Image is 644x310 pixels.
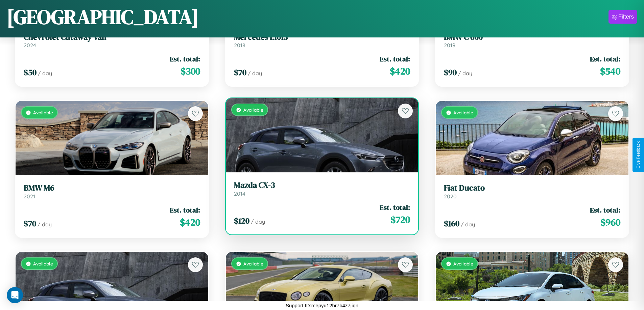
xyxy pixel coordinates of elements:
span: $ 70 [24,218,36,229]
span: / day [458,70,472,77]
h3: Fiat Ducato [444,183,620,193]
span: $ 90 [444,67,457,78]
div: Open Intercom Messenger [7,287,23,303]
span: Available [453,261,473,266]
div: Give Feedback [636,141,641,169]
a: Mazda CX-32014 [234,180,410,197]
span: Est. total: [590,205,620,215]
a: Mercedes L10132018 [234,32,410,49]
span: Est. total: [380,202,410,212]
span: / day [251,218,265,225]
span: Available [453,110,473,115]
span: Available [33,261,53,266]
h1: [GEOGRAPHIC_DATA] [7,3,199,31]
span: 2014 [234,190,245,197]
span: Available [33,110,53,115]
h3: BMW M6 [24,183,200,193]
span: $ 300 [181,64,200,78]
span: 2024 [24,42,36,49]
span: / day [248,70,262,77]
span: $ 120 [234,215,249,226]
span: 2020 [444,193,457,200]
a: BMW M62021 [24,183,200,200]
span: $ 420 [180,216,200,229]
span: Available [243,261,263,266]
span: / day [38,70,52,77]
span: $ 960 [600,216,620,229]
span: $ 420 [390,64,410,78]
span: Est. total: [380,54,410,64]
span: Est. total: [170,54,200,64]
p: Support ID: mepyu12hr7b4z7jiqn [286,301,358,310]
h3: Mazda CX-3 [234,180,410,190]
span: / day [461,221,475,228]
span: $ 540 [600,64,620,78]
span: / day [38,221,52,228]
div: Filters [618,13,634,20]
span: $ 70 [234,67,246,78]
button: Filters [609,10,637,24]
span: Est. total: [590,54,620,64]
a: Chevrolet Cutaway Van2024 [24,32,200,49]
span: 2019 [444,42,455,49]
a: BMW C 6002019 [444,32,620,49]
span: $ 160 [444,218,459,229]
span: $ 50 [24,67,37,78]
span: $ 720 [390,213,410,226]
span: 2021 [24,193,35,200]
span: Est. total: [170,205,200,215]
span: 2018 [234,42,245,49]
a: Fiat Ducato2020 [444,183,620,200]
span: Available [243,107,263,113]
